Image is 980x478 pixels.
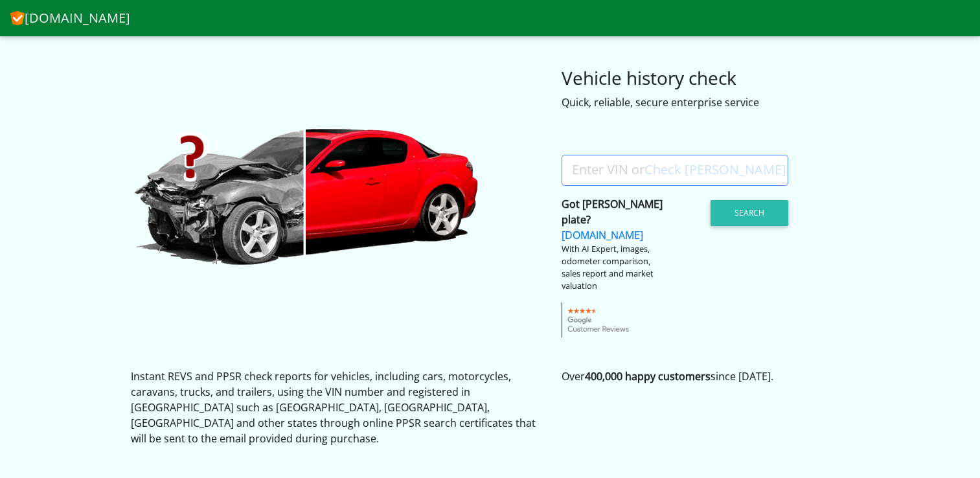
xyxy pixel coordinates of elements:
p: Instant REVS and PPSR check reports for vehicles, including cars, motorcycles, caravans, trucks, ... [131,369,542,446]
a: Check [PERSON_NAME] [644,161,786,178]
img: CheckVIN.com.au logo [10,8,25,25]
a: [DOMAIN_NAME] [10,5,130,31]
p: Over since [DATE]. [562,369,850,384]
label: Enter VIN or [562,155,797,186]
a: [DOMAIN_NAME] [562,228,643,242]
h3: Vehicle history check [562,67,850,89]
strong: 400,000 happy customers [585,369,711,383]
img: gcr-badge-transparent.png.pagespeed.ce.05XcFOhvEz.png [562,302,636,337]
button: Search [711,200,788,226]
div: With AI Expert, images, odometer comparison, sales report and market valuation [562,243,665,293]
img: CheckVIN [131,126,481,267]
div: Quick, reliable, secure enterprise service [562,95,850,110]
strong: Got [PERSON_NAME] plate? [562,197,663,227]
